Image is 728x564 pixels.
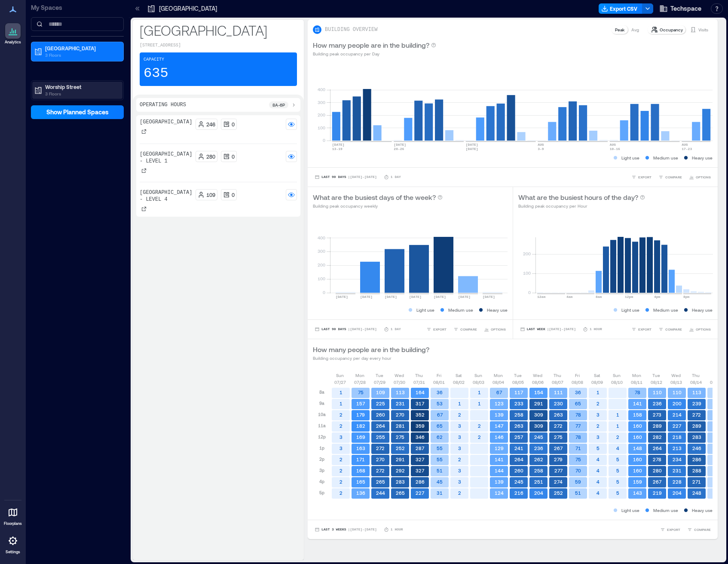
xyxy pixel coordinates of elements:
[396,457,405,462] text: 291
[514,372,522,379] p: Tue
[140,151,192,165] p: [GEOGRAPHIC_DATA] - Level 1
[356,412,365,417] text: 179
[575,389,581,395] text: 36
[532,379,544,386] p: 08/06
[657,2,704,15] button: Techspace
[483,295,495,299] text: [DATE]
[625,295,633,299] text: 12pm
[575,434,581,440] text: 78
[325,26,377,33] p: BUILDING OVERVIEW
[682,143,688,147] text: AUG
[554,445,563,451] text: 267
[518,325,578,334] button: Last Week |[DATE]-[DATE]
[667,527,680,532] span: EXPORT
[575,457,581,462] text: 75
[413,379,425,386] p: 07/31
[632,372,641,379] p: Mon
[554,372,561,379] p: Thu
[206,153,215,160] p: 280
[552,379,563,386] p: 08/07
[692,154,713,161] p: Heavy use
[356,457,365,462] text: 171
[651,379,662,386] p: 08/12
[687,325,713,334] button: OPTIONS
[660,26,683,33] p: Occupancy
[665,327,682,332] span: COMPARE
[376,423,385,429] text: 264
[692,307,713,313] p: Heavy use
[394,147,404,151] text: 20-26
[575,401,581,406] text: 65
[635,389,640,395] text: 78
[692,434,701,440] text: 283
[491,327,506,332] span: OPTIONS
[638,175,652,180] span: EXPORT
[356,468,365,473] text: 168
[687,173,713,181] button: OPTIONS
[376,434,385,440] text: 255
[495,423,504,429] text: 147
[610,147,620,151] text: 10-16
[638,327,652,332] span: EXPORT
[140,42,297,49] p: [STREET_ADDRESS]
[514,412,523,417] text: 258
[318,87,325,92] tspan: 400
[318,433,326,440] p: 12p
[487,307,508,313] p: Heavy use
[46,108,109,116] span: Show Planned Spaces
[616,412,619,417] text: 1
[416,468,425,473] text: 327
[140,21,297,39] p: [GEOGRAPHIC_DATA]
[596,457,600,462] text: 4
[45,45,117,52] p: [GEOGRAPHIC_DATA]
[232,121,235,128] p: 0
[518,192,638,202] p: What are the busiest hours of the day?
[518,202,645,209] p: Building peak occupancy per Hour
[2,21,24,47] a: Analytics
[340,468,343,473] text: 2
[653,445,662,451] text: 264
[631,26,639,33] p: Avg
[673,389,682,395] text: 110
[611,379,623,386] p: 08/10
[633,423,642,429] text: 160
[590,327,602,332] p: 1 Hour
[391,175,401,180] p: 1 Day
[376,457,385,462] text: 270
[458,295,471,299] text: [DATE]
[458,412,461,417] text: 2
[313,344,429,355] p: How many people are in the building?
[670,4,701,13] span: Techspace
[673,445,682,451] text: 213
[692,423,701,429] text: 289
[354,379,366,386] p: 07/28
[323,290,325,295] tspan: 0
[533,372,542,379] p: Wed
[140,101,186,108] p: Operating Hours
[416,401,425,406] text: 317
[514,423,523,429] text: 263
[394,143,406,147] text: [DATE]
[356,423,365,429] text: 182
[673,434,682,440] text: 218
[496,389,502,395] text: 67
[319,456,324,463] p: 2p
[416,307,434,313] p: Light use
[356,434,365,440] text: 169
[514,434,523,440] text: 257
[416,457,425,462] text: 327
[653,434,662,440] text: 282
[596,423,600,429] text: 2
[554,401,563,406] text: 230
[630,325,653,334] button: EXPORT
[670,379,682,386] p: 08/13
[318,276,325,281] tspan: 100
[416,434,425,440] text: 346
[5,40,21,45] p: Analytics
[537,295,545,299] text: 12am
[144,65,168,82] p: 635
[692,412,701,417] text: 272
[594,372,600,379] p: Sat
[572,379,583,386] p: 08/08
[613,372,621,379] p: Sun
